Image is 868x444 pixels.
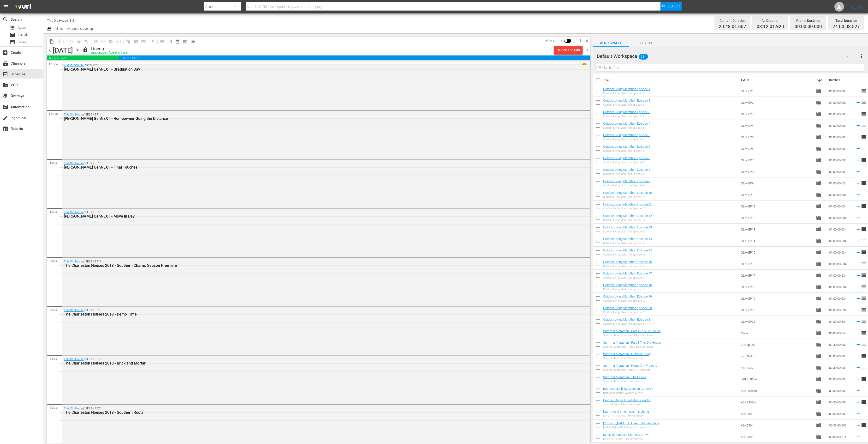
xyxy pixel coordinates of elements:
div: / SE39 / EP19: [64,358,561,365]
td: 02:00:00.000 [827,350,854,362]
span: Episode [816,100,822,105]
td: OLM-EP11 [739,201,814,212]
span: Episode [816,88,822,94]
div: Unlock and Edit [557,46,580,55]
span: reorder [861,238,867,243]
a: This Old House [66,63,88,67]
svg: Add to Schedule [856,261,861,267]
span: reorder [861,215,867,220]
span: reorder [861,157,867,163]
svg: Add to Schedule [856,273,861,278]
svg: Add to Schedule [856,330,861,336]
div: Default Workspace [597,49,854,63]
span: chevron_left [47,47,53,53]
span: Create Search Block [132,38,140,45]
div: Outdoor Living Marathon Episode 7 [603,161,650,164]
p: SE39 / [89,63,97,67]
td: OLM-EP18 [739,281,814,293]
span: reorder [861,388,867,393]
td: OLM-EP12 [739,212,814,224]
svg: Add to Schedule [856,400,861,405]
span: Bulk Remove Gaps & Overlaps [53,27,95,30]
svg: Add to Schedule [856,227,861,232]
svg: Add to Schedule [856,169,861,174]
span: 24:00:03.527 [832,24,860,30]
div: Summer Marathon - Lawncare [603,380,646,383]
svg: Add to Schedule [856,319,861,324]
td: OLM-EP1 [739,85,814,97]
a: Outdoor Living Marathon Episode 2 [603,99,650,102]
span: Automation [2,104,8,110]
div: Outdoor Living Marathon Episode 6 [603,149,650,152]
div: [PERSON_NAME] GenNEXT - Move in Day [64,214,561,219]
a: This Old House [64,211,83,214]
a: Outdoor Living Marathon Episode 13 [603,225,652,229]
td: OLM-EP16 [739,258,814,270]
svg: Add to Schedule [856,181,861,186]
span: Clear Lineup [83,38,90,45]
span: reorder [861,146,867,151]
div: / SE39 / EP20: [64,407,561,415]
th: Title [603,73,738,87]
span: Refresh All Search Blocks [123,37,132,46]
span: Episode [816,111,822,117]
span: Episode [816,330,822,336]
a: Outdoor Living Marathon Episode 18 [603,283,652,287]
span: reorder [861,192,867,197]
a: This Old House [64,358,83,361]
div: Outdoor Living Marathon Episode 19 [603,299,652,302]
td: OLM-EP19 [739,293,814,304]
span: Episode [816,192,822,198]
div: Outdoor Living Marathon Episode 17 [603,276,652,279]
div: / SE39 / EP16: [64,211,561,219]
td: OLM-EP5 [739,131,814,143]
td: 00:30:00.000 [827,385,854,396]
div: Summer Marathon - Part 2 This Old House [603,345,661,348]
span: 20:48:01.607 [119,55,590,60]
td: wKUH4KoW [739,373,814,385]
span: preview_outlined [183,39,188,44]
span: 03:12:01.920 [47,55,119,60]
span: reorder [861,399,867,405]
td: OLM-EP9 [739,177,814,189]
a: Summer Marathon - Outdoor Living [603,352,651,356]
div: Outdoor Living Marathon Episode 5 [603,138,650,141]
p: 1 [583,63,585,67]
a: Cracked Drywall, Radiator Cover-trc [603,398,651,402]
span: Episode [816,157,822,163]
span: reorder [861,353,867,359]
span: reorder [861,341,867,347]
span: Episode [816,169,822,175]
span: Episode [816,215,822,221]
div: Summer Marathon - Part 1 This Old House [603,334,661,337]
span: reorder [861,376,867,382]
span: menu [3,4,9,10]
th: Duration [826,73,855,87]
span: Toggle to switch from Published to Draft view. [564,39,568,42]
span: reorder [861,284,867,290]
span: Episode [816,249,822,255]
svg: Add to Schedule [856,296,861,301]
td: ASK2302trc [739,396,814,408]
svg: Add to Schedule [856,204,861,209]
span: Series [18,40,26,45]
svg: Add to Schedule [856,111,861,117]
a: Outdoor Living Marathon Episode 11 [603,202,652,206]
span: Customize Events [90,37,100,46]
span: Schedule [2,71,8,77]
a: [US_STATE] Trees, Smart Lighting [603,410,649,414]
a: Summer Marathon - The Lawns [603,375,646,379]
span: toggle_off [190,39,195,44]
td: 01:00:00.000 [827,97,854,108]
span: reorder [861,318,867,324]
span: 24 hours Lineup View is OFF [189,38,197,45]
span: Episode [816,376,822,382]
a: This Old House [64,113,83,116]
td: OLM-EP10 [739,189,814,201]
span: 581 [639,52,648,62]
p: EP12 [97,63,104,67]
a: Outdoor Living Marathon Episode 15 [603,249,652,252]
td: 01:00:00.000 [827,166,854,177]
span: View Backup [181,38,189,45]
div: Outdoor Living Marathon Episode 16 [603,265,652,268]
